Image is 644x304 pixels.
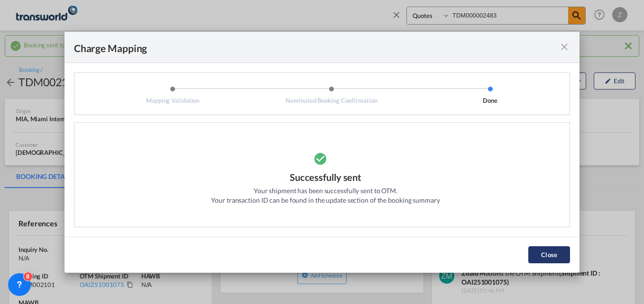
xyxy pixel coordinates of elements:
div: Your shipment has been successfully sent to OTM. [254,186,397,196]
button: Close [528,246,570,263]
li: Mapping Validation [93,86,252,105]
div: Your transaction ID can be found in the update section of the booking summary [211,196,440,205]
md-icon: icon-checkbox-marked-circle [313,147,337,170]
li: Nominated Booking Confirmation [252,86,411,105]
md-icon: icon-close fg-AAA8AD cursor [559,41,570,53]
li: Done [411,86,570,105]
body: Editor, editor2 [9,9,178,19]
div: Successfully sent [290,170,361,186]
div: Charge Mapping [74,41,147,53]
md-dialog: Mapping ValidationNominated Booking ... [64,32,580,273]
